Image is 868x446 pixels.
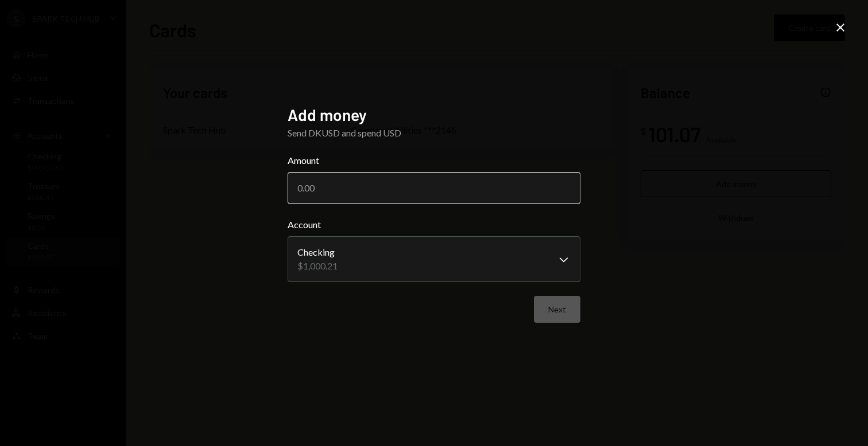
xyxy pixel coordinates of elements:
h2: Add money [288,104,580,126]
label: Amount [288,154,580,167]
input: 0.00 [288,172,580,204]
button: Account [288,236,580,282]
div: Send DKUSD and spend USD [288,126,580,140]
label: Account [288,218,580,232]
